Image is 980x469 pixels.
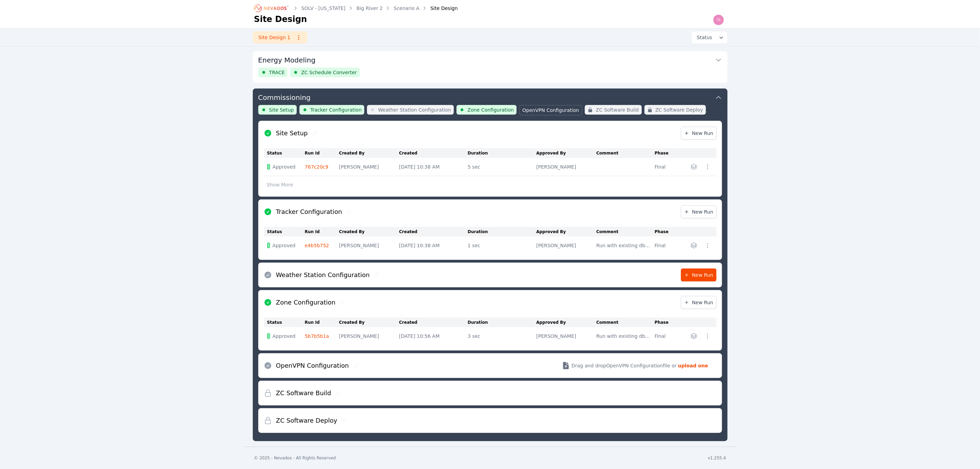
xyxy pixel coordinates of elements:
th: Comment [597,318,655,327]
span: Weather Station Configuration [378,106,451,113]
a: New Run [681,268,717,282]
nav: Breadcrumb [254,3,458,14]
span: ZC Schedule Converter [301,69,357,76]
span: New Run [684,208,713,215]
h2: ZC Software Deploy [276,416,338,425]
button: Status [692,31,728,44]
th: Created [399,318,468,327]
th: Run Id [305,318,339,327]
th: Phase [655,318,676,327]
span: OpenVPN Configuration [522,107,579,114]
span: Site Setup [269,106,294,113]
h2: Site Setup [276,128,308,138]
td: [DATE] 10:56 AM [399,327,468,345]
button: Show More [264,178,296,191]
th: Created [399,148,468,158]
a: Site Design 1 [253,31,307,44]
a: 767c20c9 [305,164,329,170]
th: Status [264,318,305,327]
div: © 2025 - Nevados - All Rights Reserved [254,455,336,461]
span: Approved [273,163,296,170]
td: [PERSON_NAME] [339,327,399,345]
div: v1.255.4 [708,455,726,461]
span: Zone Configuration [468,106,514,113]
span: Status [694,34,712,41]
td: [DATE] 10:38 AM [399,237,468,254]
h2: Weather Station Configuration [276,270,370,280]
div: Run with existing db values [597,242,651,249]
th: Approved By [536,148,597,158]
div: Site Design [421,5,458,12]
th: Duration [468,318,536,327]
span: ZC Software Build [596,106,639,113]
span: TRACE [269,69,285,76]
td: [PERSON_NAME] [339,158,399,176]
th: Phase [655,227,676,237]
th: Run Id [305,148,339,158]
th: Created [399,227,468,237]
th: Comment [597,227,655,237]
button: Energy Modeling [258,51,722,68]
th: Approved By [536,227,597,237]
th: Duration [468,227,536,237]
div: CommissioningSite SetupTracker ConfigurationWeather Station ConfigurationZone ConfigurationOpenVP... [253,89,728,441]
span: Approved [273,333,296,340]
span: ZC Software Deploy [656,106,703,113]
h2: Tracker Configuration [276,207,342,217]
div: Final [655,163,672,170]
a: New Run [681,127,717,140]
div: 5 sec [468,163,533,170]
td: [PERSON_NAME] [536,327,597,345]
button: Drag and dropOpenVPN Configurationfile or upload one [554,356,716,375]
td: [PERSON_NAME] [536,237,597,254]
h1: Site Design [254,14,307,25]
h2: OpenVPN Configuration [276,361,349,370]
img: Ted Elliott [713,14,724,25]
a: e4b5b752 [305,243,329,248]
a: SOLV - [US_STATE] [302,5,346,12]
th: Created By [339,227,399,237]
span: Tracker Configuration [310,106,362,113]
span: New Run [684,299,713,306]
a: New Run [681,296,717,309]
th: Status [264,227,305,237]
th: Duration [468,148,536,158]
th: Run Id [305,227,339,237]
div: 1 sec [468,242,533,249]
button: Commissioning [258,89,722,105]
a: New Run [681,205,717,218]
div: Final [655,242,672,249]
th: Created By [339,148,399,158]
div: Final [655,333,672,340]
td: [PERSON_NAME] [339,237,399,254]
th: Approved By [536,318,597,327]
th: Status [264,148,305,158]
h2: ZC Software Build [276,388,331,398]
h3: Energy Modeling [258,55,316,65]
a: Scenario A [394,5,420,12]
div: 3 sec [468,333,533,340]
th: Comment [597,148,655,158]
h3: Commissioning [258,93,311,102]
a: Big River 2 [357,5,383,12]
div: Run with existing db values. [PERSON_NAME] entered 1 for Inverter and 11 for Zigbee channel into db [597,333,651,340]
span: Approved [273,242,296,249]
span: New Run [684,130,713,137]
a: 5b7b5b1a [305,333,329,339]
td: [DATE] 10:38 AM [399,158,468,176]
th: Phase [655,148,676,158]
th: Created By [339,318,399,327]
h2: Zone Configuration [276,298,336,307]
strong: upload one [678,362,708,369]
span: Drag and drop OpenVPN Configuration file or [571,362,676,369]
span: New Run [684,272,713,278]
div: Energy ModelingTRACEZC Schedule Converter [253,51,728,83]
td: [PERSON_NAME] [536,158,597,176]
